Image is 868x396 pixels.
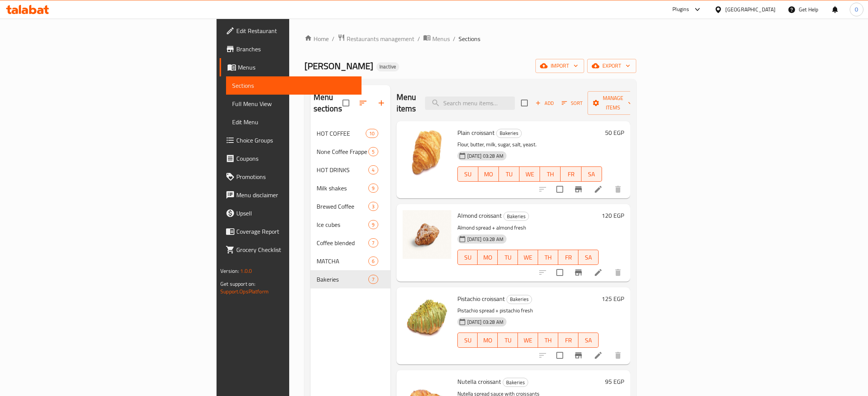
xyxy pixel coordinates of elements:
[503,378,528,387] span: Bakeries
[317,238,369,247] div: Coffee blended
[232,81,355,90] span: Sections
[311,161,390,179] div: HOT DRINKS4
[594,93,632,112] span: Manage items
[498,333,518,348] button: TU
[220,22,362,40] a: Edit Restaurant
[521,252,535,263] span: WE
[498,250,518,265] button: TU
[594,351,603,360] a: Edit menu item
[587,59,636,73] button: export
[585,169,599,180] span: SA
[518,250,538,265] button: WE
[552,265,568,280] span: Select to update
[457,127,495,138] span: Plain croissant
[220,241,362,259] a: Grocery Checklist
[376,62,399,71] div: Inactive
[538,250,558,265] button: TH
[519,166,540,182] button: WE
[366,129,378,138] div: items
[236,190,355,200] span: Menu disclaimer
[220,266,239,276] span: Version:
[501,252,515,263] span: TU
[220,186,362,204] a: Menu disclaimer
[725,5,776,14] div: [GEOGRAPHIC_DATA]
[522,169,537,180] span: WE
[457,333,478,348] button: SU
[366,130,377,137] span: 10
[317,257,369,266] span: MATCHA
[236,172,355,181] span: Promotions
[501,335,515,346] span: TU
[311,270,390,288] div: Bakeries7
[594,185,603,194] a: Edit menu item
[304,57,373,74] span: [PERSON_NAME]
[497,129,521,138] span: Bakeries
[672,5,689,14] div: Plugins
[347,34,414,43] span: Restaurants management
[232,99,355,108] span: Full Menu View
[561,252,575,263] span: FR
[562,99,583,108] span: Sort
[461,335,475,346] span: SU
[561,335,575,346] span: FR
[368,147,378,156] div: items
[541,335,555,346] span: TH
[594,268,603,277] a: Edit menu item
[561,166,581,182] button: FR
[317,184,369,193] span: Milk shakes
[376,63,399,70] span: Inactive
[552,347,568,363] span: Select to update
[578,333,599,348] button: SA
[481,169,496,180] span: MO
[543,169,557,180] span: TH
[423,34,450,44] a: Menus
[236,209,355,218] span: Upsell
[605,127,624,138] h6: 50 EGP
[338,34,414,44] a: Restaurants management
[236,44,355,54] span: Branches
[569,346,588,364] button: Branch-specific-item
[578,250,599,265] button: SA
[499,166,519,182] button: TU
[311,179,390,197] div: Milk shakes9
[609,180,627,198] button: delete
[481,252,495,263] span: MO
[368,238,378,247] div: items
[478,333,498,348] button: MO
[464,152,506,160] span: [DATE] 03:28 AM
[226,113,362,131] a: Edit Menu
[432,34,450,43] span: Menus
[317,129,366,138] span: HOT COFFEE
[226,76,362,95] a: Sections
[502,169,516,180] span: TU
[369,221,377,228] span: 9
[220,58,362,76] a: Menus
[403,293,451,342] img: Pistachio croissant
[532,97,557,109] span: Add item
[369,239,377,247] span: 7
[481,335,495,346] span: MO
[558,250,578,265] button: FR
[478,250,498,265] button: MO
[220,279,255,289] span: Get support on:
[317,220,369,229] span: Ice cubes
[311,143,390,161] div: None Coffee Frappe5
[425,97,515,110] input: search
[311,124,390,143] div: HOT COFFEE10
[317,275,369,284] span: Bakeries
[453,34,456,43] li: /
[220,168,362,186] a: Promotions
[588,91,639,115] button: Manage items
[602,210,624,221] h6: 120 EGP
[369,166,377,174] span: 4
[317,147,369,156] span: None Coffee Frappe
[317,202,369,211] span: Brewed Coffee
[534,99,555,108] span: Add
[496,129,522,138] div: Bakeries
[542,61,578,71] span: import
[507,295,532,304] span: Bakeries
[317,165,369,174] div: HOT DRINKS
[503,212,529,221] div: Bakeries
